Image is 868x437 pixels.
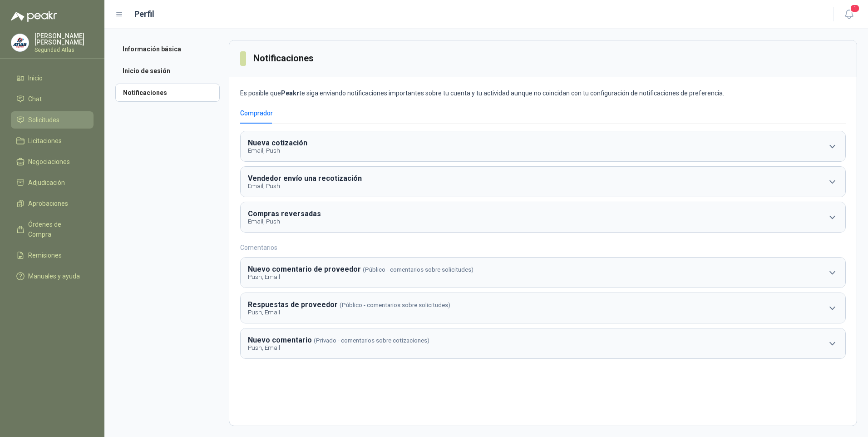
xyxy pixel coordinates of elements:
[240,108,273,118] div: Comprador
[11,70,94,87] a: Inicio
[11,174,94,191] a: Adjudicación
[35,33,94,45] p: [PERSON_NAME] [PERSON_NAME]
[35,47,94,53] p: Seguridad Atlas
[241,202,845,232] button: Compras reversadasEmail, Push
[248,309,450,316] p: Push, Email
[248,300,338,309] b: Respuestas de proveedor
[28,271,80,281] span: Manuales y ayuda
[11,153,94,170] a: Negociaciones
[134,8,154,20] h1: Perfil
[241,328,845,358] button: Nuevo comentario(Privado - comentarios sobre cotizaciones)Push, Email
[28,250,62,260] span: Remisiones
[28,157,70,167] span: Negociaciones
[11,247,94,264] a: Remisiones
[314,337,429,344] span: (Privado - comentarios sobre cotizaciones)
[248,139,307,147] b: Nueva cotización
[850,4,860,13] span: 1
[240,243,846,253] h3: Comentarios
[253,51,315,65] h3: Notificaciones
[115,40,220,58] a: Información básica
[241,131,845,161] button: Nueva cotizaciónEmail, Push
[28,178,65,188] span: Adjudicación
[11,11,57,22] img: Logo peakr
[28,115,59,125] span: Solicitudes
[28,219,85,239] span: Órdenes de Compra
[240,88,846,98] p: Es posible que te siga enviando notificaciones importantes sobre tu cuenta y tu actividad aunque ...
[11,195,94,212] a: Aprobaciones
[363,266,473,273] span: (Público - comentarios sobre solicitudes)
[241,167,845,197] button: Vendedor envío una recotizaciónEmail, Push
[11,34,29,51] img: Company Logo
[241,293,845,323] button: Respuestas de proveedor(Público - comentarios sobre solicitudes)Push, Email
[248,209,321,218] b: Compras reversadas
[841,6,857,23] button: 1
[248,183,364,189] p: Email, Push
[248,273,473,280] p: Push, Email
[28,94,42,104] span: Chat
[340,302,450,308] span: (Público - comentarios sobre solicitudes)
[248,344,429,351] p: Push, Email
[11,216,94,243] a: Órdenes de Compra
[281,89,299,97] b: Peakr
[248,336,312,344] b: Nuevo comentario
[28,73,43,83] span: Inicio
[241,258,845,288] button: Nuevo comentario de proveedor(Público - comentarios sobre solicitudes)Push, Email
[115,84,220,102] a: Notificaciones
[11,132,94,149] a: Licitaciones
[11,268,94,285] a: Manuales y ayuda
[28,199,68,209] span: Aprobaciones
[11,111,94,129] a: Solicitudes
[115,62,220,80] a: Inicio de sesión
[248,147,309,154] p: Email, Push
[28,136,62,146] span: Licitaciones
[11,90,94,108] a: Chat
[248,174,362,183] b: Vendedor envío una recotización
[248,218,323,225] p: Email, Push
[248,265,361,273] b: Nuevo comentario de proveedor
